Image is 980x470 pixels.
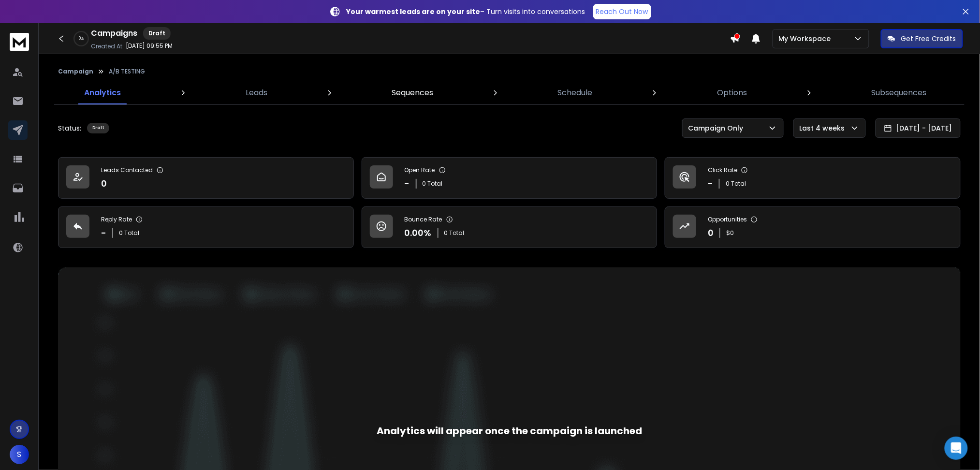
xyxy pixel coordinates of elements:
p: Last 4 weeks [800,123,849,133]
div: Draft [87,123,109,133]
button: Campaign [58,68,93,75]
button: S [10,445,29,464]
a: Bounce Rate0.00%0 Total [362,206,658,248]
p: 0 Total [444,229,465,237]
a: Options [711,81,753,104]
a: Analytics [78,81,127,104]
p: Campaign Only [688,123,747,133]
p: Subsequences [872,87,927,99]
p: Opportunities [708,216,747,223]
a: Leads Contacted0 [58,157,354,199]
p: Sequences [392,87,433,99]
p: Get Free Credits [901,34,956,44]
p: My Workspace [779,34,835,44]
a: Schedule [552,81,599,104]
p: Reply Rate [101,216,132,223]
p: 0 [101,177,107,191]
a: Reach Out Now [593,4,651,19]
button: [DATE] - [DATE] [876,118,961,138]
p: - [708,177,713,191]
p: A/B TESTING [109,68,145,75]
strong: Your warmest leads are on your site [347,7,481,16]
a: Sequences [386,81,439,104]
p: Status: [58,123,81,133]
p: 0.00 % [405,226,432,240]
a: Open Rate-0 Total [362,157,658,199]
p: Leads [246,87,267,99]
p: 0 [708,226,714,240]
a: Leads [240,81,273,104]
div: Analytics will appear once the campaign is launched [377,424,642,438]
p: Schedule [558,87,593,99]
p: Analytics [84,87,121,99]
p: 0 Total [726,180,746,188]
p: 0 Total [423,180,443,188]
div: Open Intercom Messenger [945,437,968,460]
p: - [101,226,106,240]
img: logo [10,33,29,51]
p: Leads Contacted [101,166,153,174]
p: Bounce Rate [405,216,442,223]
a: Click Rate-0 Total [665,157,961,199]
p: Click Rate [708,166,737,174]
p: Reach Out Now [596,7,648,16]
p: [DATE] 09:55 PM [126,42,173,50]
p: Options [717,87,747,99]
a: Subsequences [866,81,933,104]
p: 0 % [79,36,84,42]
a: Opportunities0$0 [665,206,961,248]
div: Draft [143,27,171,40]
p: Created At: [91,43,124,50]
a: Reply Rate-0 Total [58,206,354,248]
p: – Turn visits into conversations [347,7,585,16]
p: - [405,177,410,191]
button: Get Free Credits [881,29,963,48]
h1: Campaigns [91,28,137,39]
p: 0 Total [119,229,139,237]
p: Open Rate [405,166,435,174]
p: $ 0 [726,229,734,237]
